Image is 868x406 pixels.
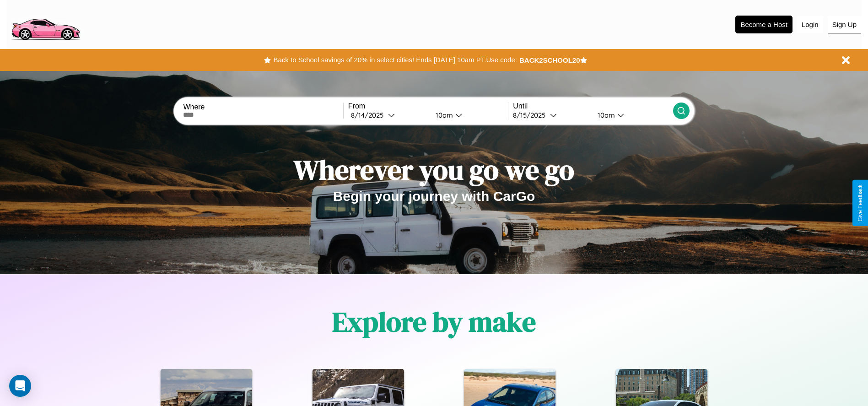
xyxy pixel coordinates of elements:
img: logo [7,5,84,43]
label: Until [513,102,673,110]
button: 10am [428,110,508,120]
h1: Explore by make [332,303,536,341]
button: Back to School savings of 20% in select cities! Ends [DATE] 10am PT.Use code: [271,54,519,66]
div: Give Feedback [857,184,863,222]
button: Become a Host [735,16,793,33]
b: BACK2SCHOOL20 [519,56,580,64]
div: 8 / 15 / 2025 [513,111,550,119]
div: Open Intercom Messenger [9,375,31,397]
button: 10am [590,110,673,120]
label: From [348,102,508,110]
label: Where [183,103,343,111]
div: 8 / 14 / 2025 [351,111,388,119]
button: Sign Up [828,16,861,33]
button: Login [797,16,823,33]
div: 10am [593,111,617,119]
button: 8/14/2025 [348,110,428,120]
div: 10am [431,111,455,119]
